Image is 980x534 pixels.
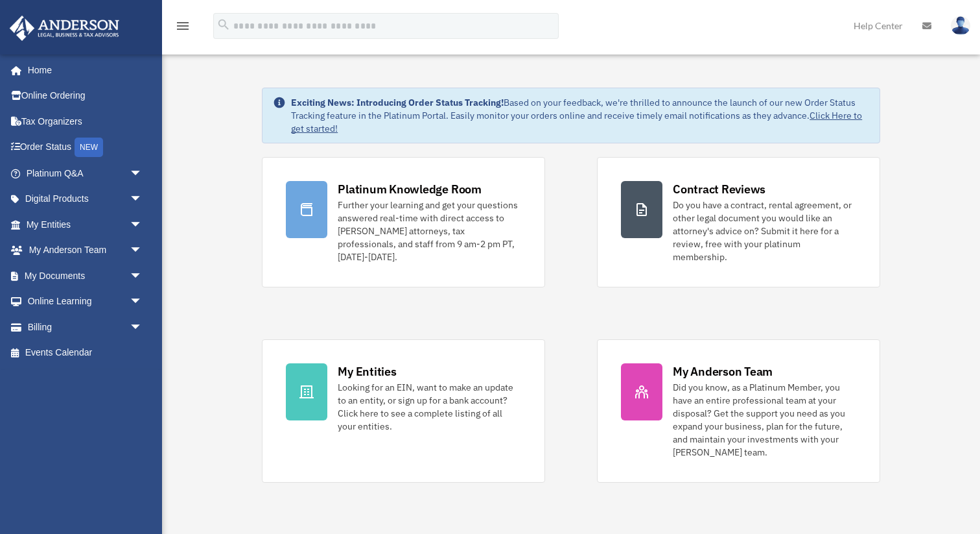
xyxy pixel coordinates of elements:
[216,18,231,32] i: search
[9,314,162,340] a: Billingarrow_drop_down
[291,96,869,135] div: Based on your feedback, we're thrilled to announce the launch of our new Order Status Tracking fe...
[597,157,880,287] a: Contract Reviews Do you have a contract, rental agreement, or other legal document you would like...
[673,181,765,197] div: Contract Reviews
[130,263,156,289] span: arrow_drop_down
[9,237,162,263] a: My Anderson Teamarrow_drop_down
[951,16,970,35] img: User Pic
[9,134,162,161] a: Order StatusNEW
[130,237,156,264] span: arrow_drop_down
[175,23,191,34] a: menu
[130,160,156,187] span: arrow_drop_down
[9,289,162,315] a: Online Learningarrow_drop_down
[338,199,521,263] div: Further your learning and get your questions answered real-time with direct access to [PERSON_NAM...
[6,16,123,41] img: Anderson Advisors Platinum Portal
[9,263,162,289] a: My Documentsarrow_drop_down
[9,57,156,83] a: Home
[9,340,162,366] a: Events Calendar
[75,138,103,157] div: NEW
[9,160,162,186] a: Platinum Q&Aarrow_drop_down
[130,314,156,341] span: arrow_drop_down
[338,381,521,433] div: Looking for an EIN, want to make an update to an entity, or sign up for a bank account? Click her...
[130,186,156,213] span: arrow_drop_down
[597,339,880,483] a: My Anderson Team Did you know, as a Platinum Member, you have an entire professional team at your...
[338,363,396,380] div: My Entities
[291,97,504,108] strong: Exciting News: Introducing Order Status Tracking!
[130,289,156,315] span: arrow_drop_down
[262,157,545,287] a: Platinum Knowledge Room Further your learning and get your questions answered real-time with dire...
[9,108,162,134] a: Tax Organizers
[673,199,856,263] div: Do you have a contract, rental agreement, or other legal document you would like an attorney's ad...
[9,186,162,212] a: Digital Productsarrow_drop_down
[291,110,862,134] a: Click Here to get started!
[338,181,482,197] div: Platinum Knowledge Room
[9,212,162,237] a: My Entitiesarrow_drop_down
[673,381,856,459] div: Did you know, as a Platinum Member, you have an entire professional team at your disposal? Get th...
[130,212,156,238] span: arrow_drop_down
[9,83,162,109] a: Online Ordering
[673,363,773,380] div: My Anderson Team
[175,18,191,34] i: menu
[262,339,545,483] a: My Entities Looking for an EIN, want to make an update to an entity, or sign up for a bank accoun...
